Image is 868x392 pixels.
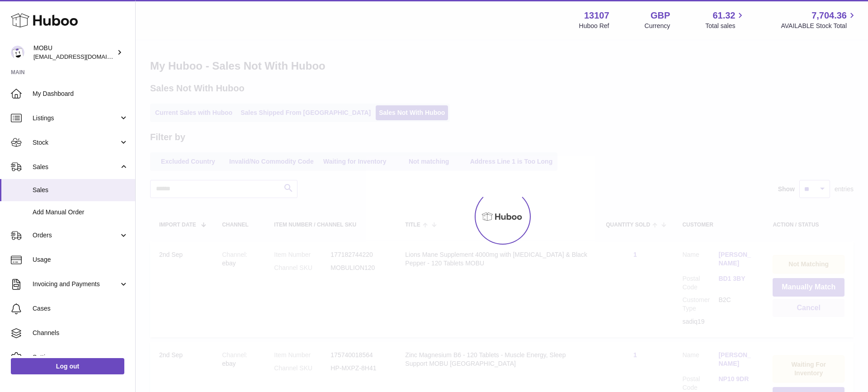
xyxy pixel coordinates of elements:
a: 61.32 Total sales [705,9,745,30]
span: 61.32 [712,9,735,22]
span: Settings [33,353,128,362]
strong: 13107 [584,9,609,22]
span: Usage [33,255,128,264]
span: Sales [33,163,119,171]
img: mo@mobu.co.uk [11,46,24,59]
div: MOBU [33,44,115,61]
span: Invoicing and Payments [33,280,119,288]
span: Channels [33,329,128,337]
span: Orders [33,231,119,240]
span: [EMAIL_ADDRESS][DOMAIN_NAME] [33,53,133,60]
span: 7,704.36 [811,9,847,22]
span: Add Manual Order [33,208,128,217]
span: Cases [33,304,128,313]
div: Currency [645,22,670,30]
span: Total sales [705,22,745,30]
span: Stock [33,138,119,147]
a: Log out [11,358,124,374]
span: Sales [33,186,128,194]
div: Huboo Ref [579,22,609,30]
a: 7,704.36 AVAILABLE Stock Total [781,9,857,30]
strong: GBP [651,9,670,22]
span: My Dashboard [33,90,128,98]
span: AVAILABLE Stock Total [781,22,857,30]
span: Listings [33,114,119,123]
